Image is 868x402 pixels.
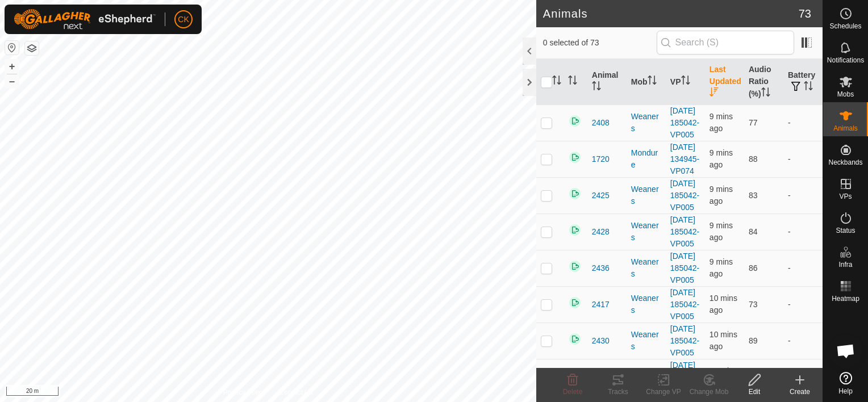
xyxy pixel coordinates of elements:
div: Tracks [595,387,641,397]
a: [DATE] 185042-VP005 [670,288,699,321]
div: Weaners [631,292,661,316]
span: 1 Oct 2025, 8:44 pm [710,330,737,351]
th: Animal [587,59,627,105]
button: Reset Map [5,41,19,55]
div: Weaners [631,183,661,207]
span: 73 [799,5,811,22]
span: 1 Oct 2025, 8:44 pm [710,366,737,387]
td: - [783,286,823,323]
div: Create [777,387,823,397]
span: 2430 [592,335,610,347]
div: Weaners [631,111,661,135]
span: Animals [833,125,858,132]
a: [DATE] 134945-VP074 [670,143,699,175]
span: Heatmap [832,295,859,302]
td: - [783,141,823,177]
span: 84 [749,227,758,236]
span: 2408 [592,117,610,129]
div: Change Mob [686,387,732,397]
a: Privacy Policy [223,387,266,397]
span: 2428 [592,226,610,238]
div: Weaners [631,365,661,389]
img: returning on [568,332,582,346]
span: Infra [838,261,852,268]
a: [DATE] 185042-VP005 [670,215,699,248]
span: Notifications [827,57,864,64]
span: 2417 [592,299,610,311]
img: returning on [568,296,582,309]
button: + [5,60,19,73]
th: Mob [627,59,666,105]
span: VPs [839,193,852,200]
img: Gallagher Logo [14,9,156,30]
p-sorticon: Activate to sort [761,89,770,98]
div: Weaners [631,256,661,280]
th: Battery [783,59,823,105]
th: VP [666,59,705,105]
img: returning on [568,114,582,128]
span: 89 [749,336,758,345]
span: 1720 [592,153,610,165]
a: [DATE] 185042-VP005 [670,324,699,357]
p-sorticon: Activate to sort [592,83,601,92]
p-sorticon: Activate to sort [568,77,577,86]
span: Delete [563,388,583,396]
img: returning on [568,187,582,200]
span: 77 [749,118,758,127]
span: 88 [749,154,758,164]
span: CK [178,14,189,26]
span: 1 Oct 2025, 8:44 pm [710,294,737,315]
img: returning on [568,259,582,273]
p-sorticon: Activate to sort [804,83,813,92]
span: Neckbands [828,159,862,166]
td: - [783,104,823,141]
p-sorticon: Activate to sort [710,89,719,98]
p-sorticon: Activate to sort [681,77,690,86]
span: 2436 [592,262,610,274]
div: Change VP [641,387,686,397]
td: - [783,359,823,395]
span: Mobs [837,91,854,98]
span: Help [838,388,853,395]
div: Weaners [631,220,661,244]
span: 1 Oct 2025, 8:44 pm [710,221,733,242]
td: - [783,250,823,286]
a: [DATE] 185042-VP005 [670,252,699,284]
p-sorticon: Activate to sort [552,77,561,86]
p-sorticon: Activate to sort [648,77,657,86]
div: Weaners [631,329,661,353]
span: 1 Oct 2025, 8:44 pm [710,257,733,278]
img: returning on [568,150,582,164]
span: 1 Oct 2025, 8:45 pm [710,112,733,133]
a: [DATE] 185042-VP005 [670,179,699,212]
div: Mondure [631,147,661,171]
div: Open chat [829,334,863,368]
input: Search (S) [657,31,794,55]
span: 73 [749,300,758,309]
span: 0 selected of 73 [543,37,657,49]
span: Schedules [829,23,861,30]
button: Map Layers [25,41,39,55]
img: returning on [568,223,582,237]
span: Status [836,227,855,234]
a: [DATE] 185042-VP005 [670,106,699,139]
div: Edit [732,387,777,397]
td: - [783,177,823,213]
span: 86 [749,263,758,273]
a: Help [823,367,868,399]
h2: Animals [543,7,799,20]
td: - [783,213,823,250]
td: - [783,323,823,359]
span: 83 [749,191,758,200]
span: 1 Oct 2025, 8:45 pm [710,185,733,206]
span: 1 Oct 2025, 8:45 pm [710,148,733,169]
th: Audio Ratio (%) [744,59,783,105]
button: – [5,74,19,88]
th: Last Updated [705,59,744,105]
span: 2425 [592,190,610,202]
a: [DATE] 185042-VP005 [670,361,699,393]
a: Contact Us [279,387,313,397]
